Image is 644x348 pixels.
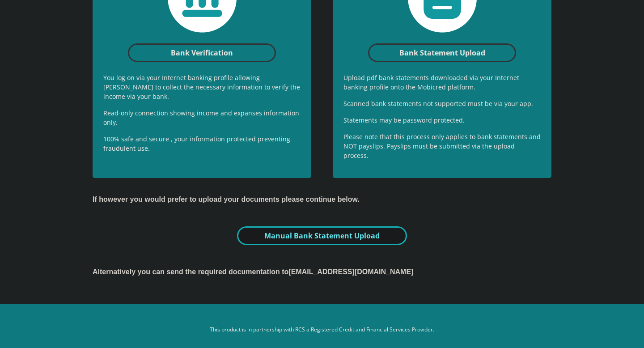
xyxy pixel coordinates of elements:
b: Alternatively you can send the required documentation to [EMAIL_ADDRESS][DOMAIN_NAME] [93,268,413,276]
p: Upload pdf bank statements downloaded via your Internet banking profile onto the Mobicred platform. [343,73,541,92]
a: Bank Verification [128,43,276,62]
p: Scanned bank statements not supported must be via your app. [343,99,541,108]
a: Manual Bank Statement Upload [237,226,407,245]
b: If however you would prefer to upload your documents please continue below. [93,195,360,203]
p: 100% safe and secure , your information protected preventing fraudulent use. [103,134,301,153]
p: Read-only connection showing income and expanses information only. [103,108,301,127]
a: Bank Statement Upload [368,43,516,62]
p: Statements may be password protected. [343,115,541,125]
p: Please note that this process only applies to bank statements and NOT payslips. Payslips must be ... [343,132,541,160]
p: You log on via your Internet banking profile allowing [PERSON_NAME] to collect the necessary info... [103,73,301,101]
p: This product is in partnership with RCS a Registered Credit and Financial Services Provider. [74,326,570,334]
